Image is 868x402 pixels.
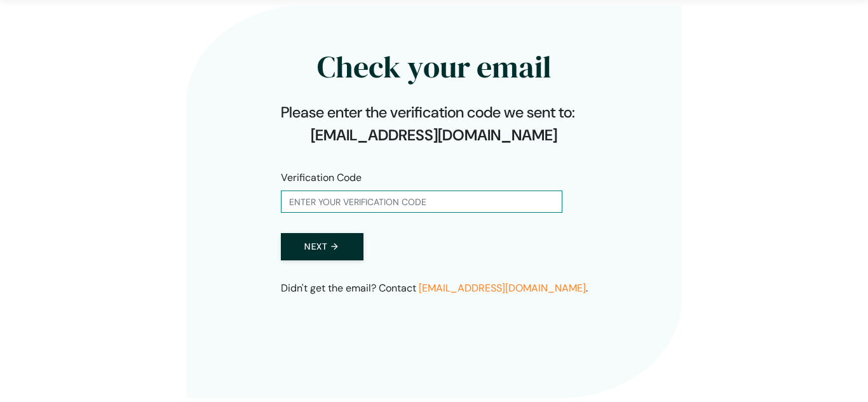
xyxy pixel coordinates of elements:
button: Next → [281,233,363,260]
h4: [EMAIL_ADDRESS][DOMAIN_NAME] [281,126,588,145]
h4: Please enter the verification code we sent to: [281,104,588,122]
h2: Check your email [281,23,588,91]
label: Verification Code [281,170,362,185]
p: Didn't get the email? Contact . [281,281,588,296]
a: [EMAIL_ADDRESS][DOMAIN_NAME] [419,281,586,295]
input: Enter your verification code [281,191,562,213]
